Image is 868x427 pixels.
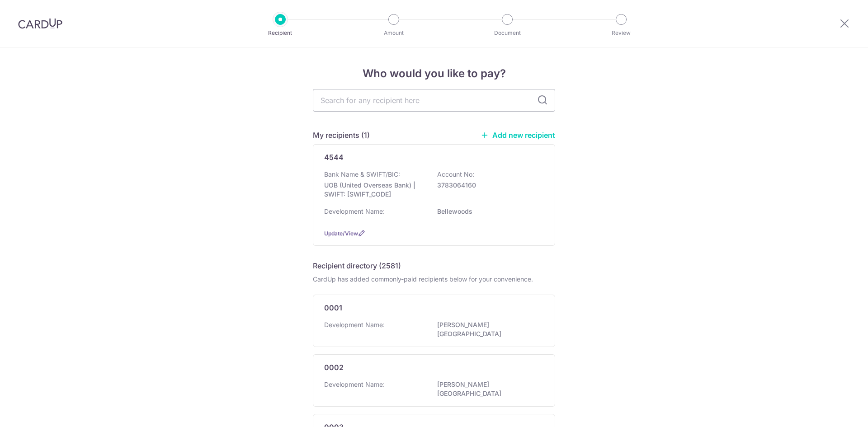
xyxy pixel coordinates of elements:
p: [PERSON_NAME][GEOGRAPHIC_DATA] [437,380,538,398]
div: CardUp has added commonly-paid recipients below for your convenience. [313,275,555,284]
p: 0001 [324,302,342,313]
iframe: Opens a widget where you can find more information [810,400,859,422]
img: CardUp [18,18,62,29]
p: 3783064160 [437,181,538,190]
a: Update/View [324,230,358,237]
p: [PERSON_NAME][GEOGRAPHIC_DATA] [437,320,538,338]
p: Review [588,28,655,38]
p: Development Name: [324,320,385,329]
a: Add new recipient [481,131,555,140]
p: Development Name: [324,207,385,216]
p: 0002 [324,362,344,373]
p: Account No: [437,170,474,179]
p: 4544 [324,152,344,163]
p: Recipient [247,28,314,38]
p: Development Name: [324,380,385,389]
p: UOB (United Overseas Bank) | SWIFT: [SWIFT_CODE] [324,181,425,199]
p: Bank Name & SWIFT/BIC: [324,170,400,179]
p: Amount [360,28,427,38]
h5: Recipient directory (2581) [313,260,401,271]
h4: Who would you like to pay? [313,66,555,82]
h5: My recipients (1) [313,130,370,141]
p: Document [474,28,541,38]
p: Bellewoods [437,207,538,216]
input: Search for any recipient here [313,89,555,112]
